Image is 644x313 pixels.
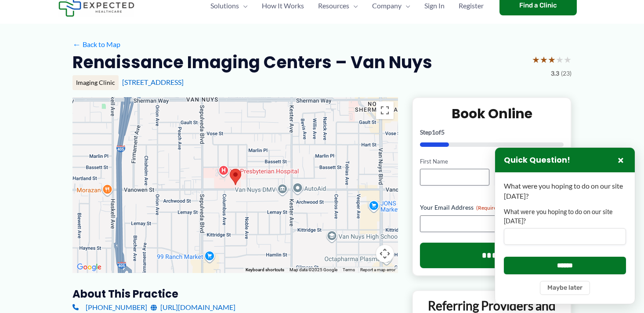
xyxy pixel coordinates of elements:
[75,262,104,273] img: Google
[289,267,337,272] span: Map data ©2025 Google
[343,267,355,272] a: Terms (opens in new tab)
[420,203,564,212] label: Your Email Address
[441,128,445,136] span: 5
[360,267,395,272] a: Report a map error
[476,204,501,211] span: (Required)
[540,51,548,68] span: ★
[420,105,564,122] h2: Book Online
[548,51,556,68] span: ★
[532,51,540,68] span: ★
[376,102,394,119] button: Toggle fullscreen view
[420,157,489,166] label: First Name
[246,267,284,273] button: Keyboard shortcuts
[72,287,398,301] h3: About this practice
[122,78,184,86] a: [STREET_ADDRESS]
[504,207,626,226] label: What were you hoping to do on our site [DATE]?
[376,245,394,262] button: Map camera controls
[504,181,626,201] p: What were you hoping to do on our site [DATE]?
[556,51,564,68] span: ★
[420,129,564,135] p: Step of
[504,155,570,165] h3: Quick Question!
[72,75,119,90] div: Imaging Clinic
[615,155,626,165] button: Close
[72,51,432,73] h2: Renaissance Imaging Centers – Van Nuys
[432,128,435,136] span: 1
[561,68,572,79] span: (23)
[75,262,104,273] a: Open this area in Google Maps (opens a new window)
[540,281,590,295] button: Maybe later
[72,40,81,48] span: ←
[551,68,559,79] span: 3.3
[564,51,572,68] span: ★
[72,38,120,51] a: ←Back to Map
